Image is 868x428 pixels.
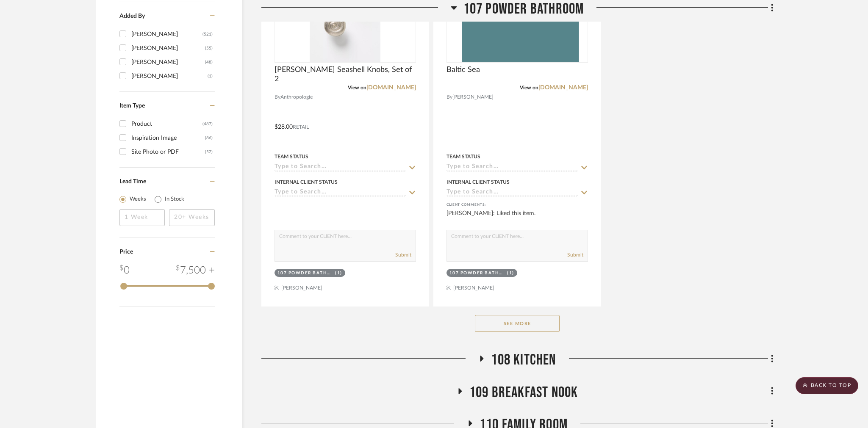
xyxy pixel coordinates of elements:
div: (1) [208,69,213,83]
a: [DOMAIN_NAME] [538,85,588,91]
span: Anthropologie [280,93,313,101]
scroll-to-top-button: BACK TO TOP [796,377,858,394]
span: Price [119,249,133,255]
div: Site Photo or PDF [131,145,205,159]
span: Baltic Sea [446,65,480,75]
label: In Stock [165,195,184,204]
div: [PERSON_NAME] [131,55,205,69]
span: [PERSON_NAME] Seashell Knobs, Set of 2 [275,65,416,84]
input: Type to Search… [275,189,406,197]
a: [DOMAIN_NAME] [366,85,416,91]
div: 107 Powder Bathroom [277,270,333,276]
div: Team Status [446,153,480,160]
div: 0 [119,263,130,278]
div: 107 Powder Bathroom [449,270,505,276]
div: (86) [205,131,213,145]
button: See More [475,315,560,332]
span: 108 Kitchen [491,351,556,369]
input: Type to Search… [446,163,578,171]
div: Internal Client Status [275,178,338,186]
button: Submit [395,251,411,259]
span: Item Type [119,103,145,109]
div: [PERSON_NAME] [131,41,205,55]
div: (1) [335,270,342,276]
div: (48) [205,55,213,69]
span: View on [520,85,538,90]
div: Team Status [275,153,308,160]
button: Submit [567,251,583,259]
div: (52) [205,145,213,159]
div: [PERSON_NAME] [131,69,208,83]
span: 109 Breakfast Nook [469,384,578,402]
input: Type to Search… [275,163,406,171]
span: Added By [119,13,145,19]
div: 7,500 + [176,263,215,278]
span: By [446,93,452,101]
label: Weeks [130,195,146,204]
input: 1 Week [119,209,165,226]
input: 20+ Weeks [169,209,215,226]
div: [PERSON_NAME] [131,28,202,41]
span: By [275,93,280,101]
div: Product [131,117,202,131]
div: (1) [507,270,514,276]
span: View on [348,85,366,90]
div: (55) [205,41,213,55]
input: Type to Search… [446,189,578,197]
div: Internal Client Status [446,178,510,186]
div: (521) [202,28,213,41]
div: Inspiration Image [131,131,205,145]
div: (487) [202,117,213,131]
div: [PERSON_NAME]: Liked this item. [446,209,588,226]
span: Lead Time [119,179,146,185]
span: [PERSON_NAME] [452,93,494,101]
